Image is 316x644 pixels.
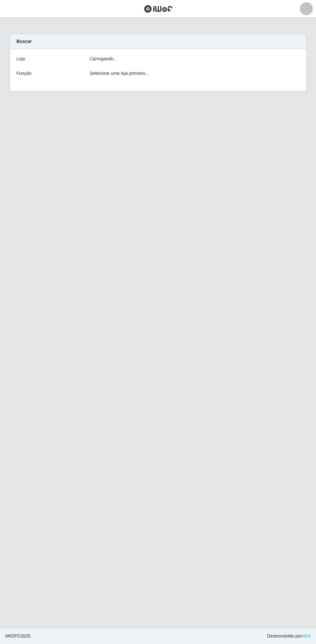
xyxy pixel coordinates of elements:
[5,633,32,639] span: © 2025 .
[302,633,311,639] a: iWof
[16,70,32,77] label: Função
[5,633,17,639] span: IWOF
[16,55,25,62] label: Loja
[16,39,32,44] strong: Buscar
[90,71,149,76] i: Selecione uma loja primeiro...
[90,56,117,61] i: Carregando...
[144,5,173,13] img: CoreUI Logo
[267,633,311,639] span: Desenvolvido por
